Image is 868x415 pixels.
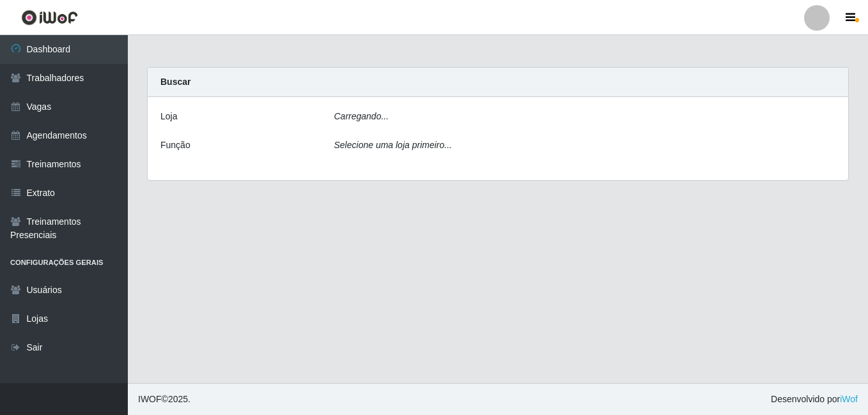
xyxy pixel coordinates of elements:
[160,110,177,123] label: Loja
[334,140,452,150] i: Selecione uma loja primeiro...
[334,111,389,121] i: Carregando...
[160,139,190,152] label: Função
[840,394,858,404] a: iWof
[138,393,190,406] span: © 2025 .
[138,394,162,404] span: IWOF
[160,77,190,87] strong: Buscar
[771,393,858,406] span: Desenvolvido por
[21,10,78,26] img: CoreUI Logo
